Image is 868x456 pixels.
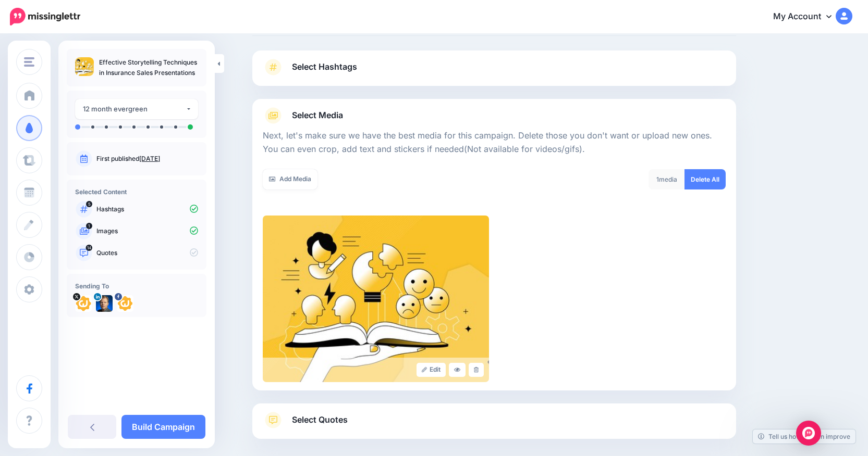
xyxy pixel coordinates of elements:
p: Next, let's make sure we have the best media for this campaign. Delete those you don't want or up... [263,129,726,156]
h4: Selected Content [75,188,198,196]
a: Select Media [263,107,726,124]
p: Hashtags [96,205,198,214]
p: Effective Storytelling Techniques in Insurance Sales Presentations [99,57,198,78]
span: 1 [86,223,92,229]
span: Select Quotes [292,413,348,427]
a: Select Quotes [263,412,726,439]
a: Edit [417,363,446,377]
span: Select Media [292,108,343,122]
div: Select Media [263,124,726,382]
img: menu.png [24,57,34,67]
img: 1516157769688-84710.png [96,295,113,312]
a: Select Hashtags [263,59,726,86]
img: cec13d43e2d6eee6e4ca95e27bbe1496_thumb.jpg [75,57,94,76]
div: Open Intercom Messenger [796,421,821,446]
span: 5 [86,201,92,207]
a: Add Media [263,169,317,189]
img: WND2RMa3-11862.png [75,295,92,312]
button: 12 month evergreen [75,99,198,119]
h4: Sending To [75,282,198,290]
span: Select Hashtags [292,60,357,74]
a: Delete All [684,169,726,189]
img: Missinglettr [10,8,80,26]
p: Images [96,226,198,236]
div: 12 month evergreen [83,103,186,115]
img: cec13d43e2d6eee6e4ca95e27bbe1496_large.jpg [263,216,489,382]
a: My Account [763,4,852,30]
span: 14 [86,245,93,251]
p: First published [96,154,198,163]
p: Quotes [96,248,198,258]
img: 294216085_733586221362840_6419865137151145949_n-bsa146946.png [117,295,133,312]
a: Tell us how we can improve [753,429,855,444]
div: media [649,169,685,189]
a: [DATE] [139,155,160,162]
span: 1 [656,175,659,183]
